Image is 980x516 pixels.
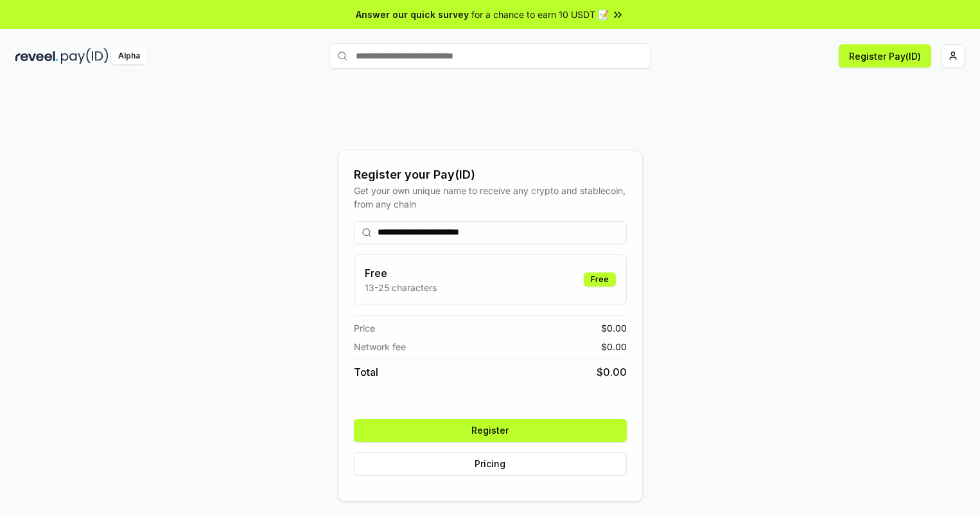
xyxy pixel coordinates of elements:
[601,321,627,335] span: $ 0.00
[354,321,375,335] span: Price
[61,48,109,64] img: pay_id
[354,340,406,353] span: Network fee
[354,364,378,380] span: Total
[471,8,609,21] span: for a chance to earn 10 USDT 📝
[365,265,437,281] h3: Free
[584,272,616,287] div: Free
[354,184,627,211] div: Get your own unique name to receive any crypto and stablecoin, from any chain
[15,48,58,64] img: reveel_dark
[354,452,627,476] button: Pricing
[111,48,147,64] div: Alpha
[597,364,627,380] span: $ 0.00
[354,419,627,442] button: Register
[354,166,627,184] div: Register your Pay(ID)
[356,8,469,21] span: Answer our quick survey
[365,281,437,294] p: 13-25 characters
[839,44,931,67] button: Register Pay(ID)
[601,340,627,353] span: $ 0.00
